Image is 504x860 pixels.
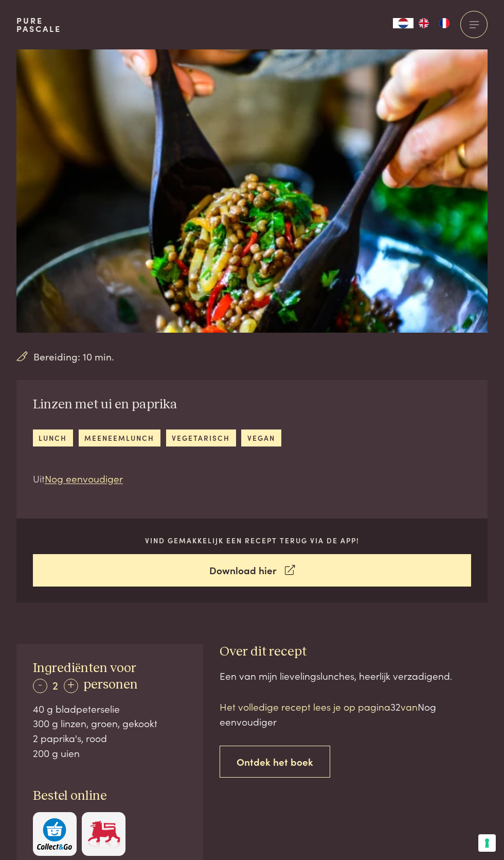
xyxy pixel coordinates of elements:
[33,471,281,486] p: Uit
[33,716,187,731] div: 300 g linzen, groen, gekookt
[220,644,488,660] h3: Over dit recept
[33,746,187,761] div: 200 g uien
[33,679,47,693] div: -
[86,818,121,850] img: Delhaize
[413,18,434,28] a: EN
[33,788,187,804] h3: Bestel online
[45,471,123,485] a: Nog eenvoudiger
[83,678,138,691] span: personen
[434,18,455,28] a: FR
[220,699,436,728] span: Nog eenvoudiger
[33,397,281,413] h2: Linzen met ui en paprika
[16,16,61,33] a: PurePascale
[393,18,413,28] a: NL
[79,429,160,446] a: meeneemlunch
[33,429,73,446] a: lunch
[413,18,455,28] ul: Language list
[37,818,72,850] img: c308188babc36a3a401bcb5cb7e020f4d5ab42f7cacd8327e500463a43eeb86c.svg
[390,699,401,713] span: 32
[33,554,472,587] a: Download hier
[52,677,58,693] span: 2
[220,699,488,729] p: Het volledige recept lees je op pagina van
[33,349,114,364] span: Bereiding: 10 min.
[33,662,136,675] span: Ingrediënten voor
[478,834,496,852] button: Uw voorkeuren voor toestemming voor trackingtechnologieën
[33,701,187,716] div: 40 g bladpeterselie
[393,18,413,28] div: Language
[220,746,330,778] a: Ontdek het boek
[33,731,187,746] div: 2 paprika's, rood
[64,679,78,693] div: +
[241,429,281,446] a: vegan
[393,18,455,28] aside: Language selected: Nederlands
[33,535,472,546] p: Vind gemakkelijk een recept terug via de app!
[16,49,488,333] img: Linzen met ui en paprika
[166,429,236,446] a: vegetarisch
[220,668,488,683] div: Een van mijn lievelingslunches, heerlijk verzadigend.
